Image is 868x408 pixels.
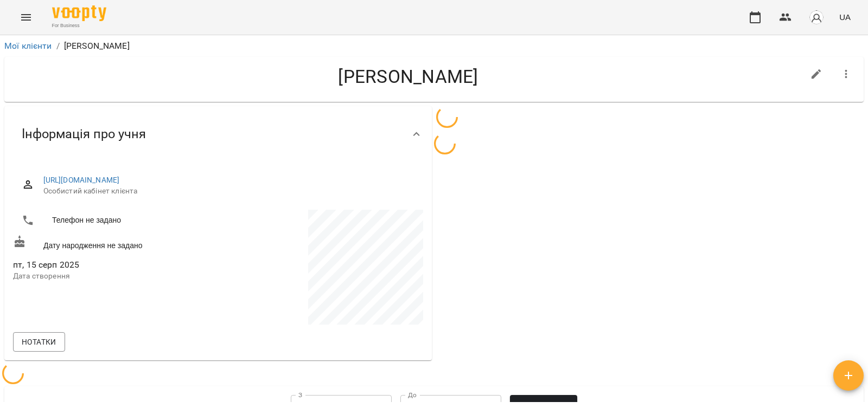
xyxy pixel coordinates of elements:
a: [URL][DOMAIN_NAME] [43,176,120,184]
span: Інформація про учня [22,126,146,143]
a: Мої клієнти [4,41,52,51]
li: Телефон не задано [13,210,216,231]
div: Інформація про учня [4,106,432,162]
button: UA [835,7,855,27]
p: Дата створення [13,271,216,282]
span: Нотатки [22,335,56,348]
div: Дату народження не задано [11,233,218,253]
img: avatar_s.png [809,10,824,25]
span: UA [839,11,851,23]
nav: breadcrumb [4,40,864,53]
button: Menu [13,4,39,30]
p: [PERSON_NAME] [64,40,130,53]
h4: [PERSON_NAME] [13,66,803,88]
span: Особистий кабінет клієнта [43,186,414,197]
li: / [56,40,60,53]
span: For Business [52,22,106,29]
img: Voopty Logo [52,5,106,21]
span: пт, 15 серп 2025 [13,258,216,271]
button: Нотатки [13,332,65,352]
